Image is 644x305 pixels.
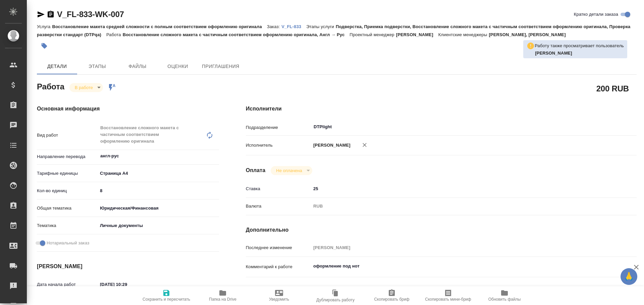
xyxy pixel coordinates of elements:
textarea: оформление под нот [311,260,604,272]
p: Последнее изменение [246,244,311,251]
p: Клиентские менеджеры [438,32,489,37]
h4: Оплата [246,166,266,174]
span: Обновить файлы [488,297,521,302]
span: Детали [41,62,73,71]
p: Услуга [37,24,52,29]
input: ✎ Введи что-нибудь [311,184,604,194]
p: Этапы услуги [306,24,336,29]
p: Комментарий к работе [246,263,311,270]
button: Дублировать работу [307,286,364,305]
button: Папка на Drive [195,286,251,305]
p: Общая тематика [37,205,98,212]
span: Этапы [81,62,113,71]
button: Скопировать ссылку для ЯМессенджера [37,10,45,18]
span: 🙏 [623,270,635,284]
input: Пустое поле [311,243,604,252]
p: Подразделение [246,124,311,131]
button: Уведомить [251,286,307,305]
div: В работе [271,166,312,175]
p: Тарифные единицы [37,170,98,177]
p: [PERSON_NAME] [311,142,351,149]
button: Удалить исполнителя [357,138,372,152]
button: Скопировать ссылку [47,10,55,18]
span: Папка на Drive [209,297,236,302]
h4: [PERSON_NAME] [37,262,219,271]
div: Страница А4 [98,168,219,179]
p: Работу также просматривает пользователь [535,43,624,49]
span: Файлы [121,62,154,71]
a: V_FL-833-WK-007 [57,10,124,19]
p: Дата начала работ [37,281,98,288]
h4: Основная информация [37,105,219,113]
p: Исполнитель [246,142,311,149]
button: Open [600,126,602,128]
p: Восстановление макета средней сложности с полным соответствием оформлению оригинала [52,24,267,29]
button: Open [215,155,217,157]
p: Кол-во единиц [37,187,98,194]
span: Дублировать работу [316,298,355,302]
p: Заказ: [267,24,281,29]
p: Направление перевода [37,153,98,160]
div: RUB [311,201,604,212]
h2: 200 RUB [596,83,629,94]
div: В работе [69,83,103,92]
span: Кратко детали заказа [574,11,618,18]
p: [PERSON_NAME] [396,32,438,37]
p: Тематика [37,222,98,229]
span: Скопировать мини-бриф [425,297,471,302]
p: Восстановление сложного макета с частичным соответствием оформлению оригинала, Англ → Рус [123,32,350,37]
button: В работе [73,85,95,90]
button: Сохранить и пересчитать [138,286,195,305]
p: Проектный менеджер [350,32,396,37]
span: Уведомить [269,297,289,302]
button: Не оплачена [274,168,304,173]
h4: Дополнительно [246,226,637,234]
span: Сохранить и пересчитать [143,297,190,302]
p: [PERSON_NAME], [PERSON_NAME] [489,32,571,37]
div: Личные документы [98,220,219,231]
b: [PERSON_NAME] [535,51,572,56]
p: V_FL-833 [281,24,306,29]
p: Оксютович Ирина [535,50,624,57]
p: Ставка [246,185,311,192]
p: Работа [106,32,123,37]
span: Скопировать бриф [374,297,409,302]
span: Нотариальный заказ [47,240,89,246]
button: Скопировать мини-бриф [420,286,476,305]
p: Вид работ [37,132,98,139]
button: 🙏 [621,268,637,285]
button: Добавить тэг [37,39,52,53]
h4: Исполнители [246,105,637,113]
span: Оценки [162,62,194,71]
div: Юридическая/Финансовая [98,203,219,214]
button: Скопировать бриф [364,286,420,305]
button: Обновить файлы [476,286,533,305]
input: ✎ Введи что-нибудь [98,186,219,196]
span: Приглашения [202,62,239,71]
input: ✎ Введи что-нибудь [98,280,156,289]
h2: Работа [37,80,64,92]
a: V_FL-833 [281,23,306,29]
p: Валюта [246,203,311,210]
